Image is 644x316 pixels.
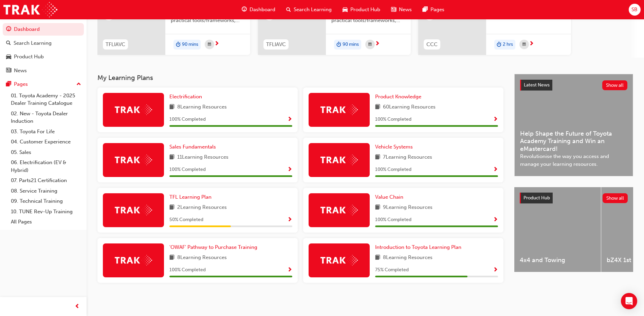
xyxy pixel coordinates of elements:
[3,22,84,78] button: DashboardSearch LearningProduct HubNews
[266,41,286,48] span: TFLIAVC
[286,5,291,14] span: search-icon
[8,206,84,217] a: 10. TUNE Rev-Up Training
[169,144,216,150] span: Sales Fundamentals
[6,54,11,60] span: car-icon
[169,254,174,262] span: book-icon
[383,254,433,262] span: 8 Learning Resources
[522,40,526,49] span: calendar-icon
[177,103,227,112] span: 8 Learning Resources
[6,40,11,46] span: search-icon
[8,137,84,147] a: 04. Customer Experience
[375,41,380,47] span: next-icon
[169,143,219,151] a: Sales Fundamentals
[169,243,260,251] a: 'OWAF' Pathway to Purchase Training
[14,53,44,61] div: Product Hub
[3,37,84,50] a: Search Learning
[493,216,498,224] button: Show Progress
[169,153,174,162] span: book-icon
[169,244,257,250] span: 'OWAF' Pathway to Purchase Training
[287,115,292,124] button: Show Progress
[177,153,228,162] span: 11 Learning Resources
[169,94,202,100] span: Electrification
[493,267,498,273] span: Show Progress
[383,103,436,112] span: 60 Learning Resources
[493,115,498,124] button: Show Progress
[602,80,628,90] button: Show all
[214,41,219,47] span: next-icon
[375,144,413,150] span: Vehicle Systems
[320,205,358,215] img: Trak
[520,130,627,153] span: Help Shape the Future of Toyota Academy Training and Win an eMastercard!
[383,203,433,212] span: 9 Learning Resources
[629,4,641,16] button: SB
[8,217,84,227] a: All Pages
[320,155,358,165] img: Trak
[287,165,292,174] button: Show Progress
[106,41,125,48] span: TFLIAVC
[169,216,203,224] span: 50 % Completed
[281,3,337,17] a: search-iconSearch Learning
[6,26,11,33] span: guage-icon
[621,293,637,309] div: Open Intercom Messenger
[8,108,84,126] a: 02. New - Toyota Dealer Induction
[375,103,380,112] span: book-icon
[169,103,174,112] span: book-icon
[8,157,84,175] a: 06. Electrification (EV & Hybrid)
[375,116,411,123] span: 100 % Completed
[115,155,152,165] img: Trak
[294,6,332,14] span: Search Learning
[242,5,247,14] span: guage-icon
[250,6,275,14] span: Dashboard
[386,3,417,17] a: news-iconNews
[423,5,428,14] span: pages-icon
[337,3,386,17] a: car-iconProduct Hub
[3,23,84,36] a: Dashboard
[6,81,11,87] span: pages-icon
[14,67,27,75] div: News
[529,41,534,47] span: next-icon
[287,267,292,273] span: Show Progress
[287,217,292,223] span: Show Progress
[520,193,628,203] a: Product HubShow all
[8,175,84,186] a: 07. Parts21 Certification
[603,193,628,203] button: Show all
[169,116,206,123] span: 100 % Completed
[236,3,281,17] a: guage-iconDashboard
[375,153,380,162] span: book-icon
[368,40,372,49] span: calendar-icon
[14,80,28,88] div: Pages
[169,194,211,200] span: TFL Learning Plan
[3,51,84,63] a: Product Hub
[375,166,411,174] span: 100 % Completed
[8,91,84,108] a: 01. Toyota Academy - 2025 Dealer Training Catalogue
[375,94,421,100] span: Product Knowledge
[375,193,406,201] a: Value Chain
[631,6,638,14] span: SB
[520,153,627,168] span: Revolutionise the way you access and manage your learning resources.
[14,39,52,47] div: Search Learning
[391,5,396,14] span: news-icon
[3,2,57,17] a: Trak
[176,40,181,49] span: duration-icon
[8,196,84,206] a: 09. Technical Training
[177,254,227,262] span: 8 Learning Resources
[493,266,498,274] button: Show Progress
[8,186,84,196] a: 08. Service Training
[426,41,438,48] span: CCC
[182,41,198,48] span: 90 mins
[3,78,84,91] button: Pages
[375,254,380,262] span: book-icon
[343,5,348,14] span: car-icon
[169,203,174,212] span: book-icon
[493,217,498,223] span: Show Progress
[383,153,432,162] span: 7 Learning Resources
[375,243,464,251] a: Introduction to Toyota Learning Plan
[523,195,550,201] span: Product Hub
[75,302,80,311] span: prev-icon
[3,64,84,77] a: News
[6,68,11,74] span: news-icon
[514,187,601,272] a: 4x4 and Towing
[287,117,292,123] span: Show Progress
[493,167,498,173] span: Show Progress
